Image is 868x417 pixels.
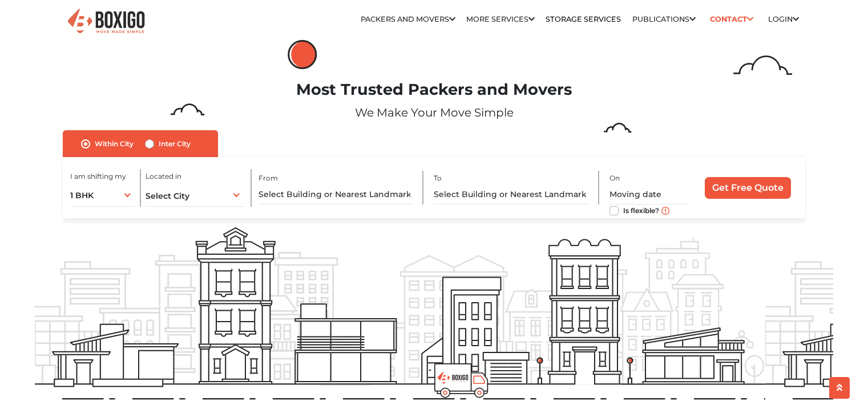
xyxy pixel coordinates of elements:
label: On [609,173,620,183]
a: Login [768,15,799,23]
label: Located in [146,171,181,182]
span: 1 BHK [70,190,94,201]
label: Within City [95,137,134,151]
a: Storage Services [546,15,621,23]
img: move_date_info [661,207,669,215]
button: scroll up [829,377,850,399]
input: Moving date [609,185,688,205]
p: We Make Your Move Simple [35,104,833,121]
img: boxigo_prackers_and_movers_truck [434,363,488,398]
label: Inter City [159,137,191,151]
label: I am shifting my [70,171,126,182]
img: Boxigo [66,7,146,35]
label: From [259,173,278,183]
span: Select City [146,191,189,201]
a: More services [466,15,535,23]
input: Select Building or Nearest Landmark [434,185,589,205]
a: Packers and Movers [361,15,455,23]
input: Get Free Quote [705,177,791,199]
input: Select Building or Nearest Landmark [259,185,414,205]
label: Is flexible? [623,204,659,216]
a: Publications [632,15,696,23]
label: To [434,173,442,183]
a: Contact [706,10,757,28]
h1: Most Trusted Packers and Movers [35,81,833,99]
